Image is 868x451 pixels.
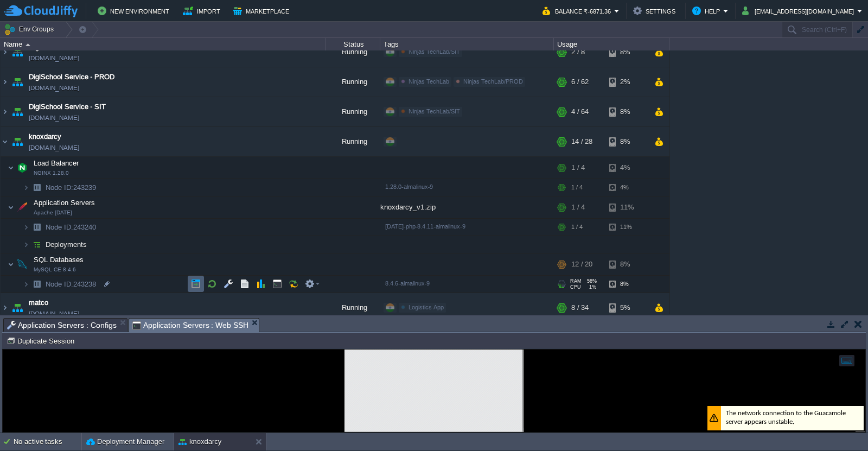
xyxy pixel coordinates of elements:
a: Node ID:243238 [44,280,98,289]
span: Application Servers : Configs [7,319,117,332]
span: Ninjas TechLab/SIT [409,48,460,55]
div: 11% [609,196,644,218]
img: AMDAwAAAACH5BAEAAAAALAAAAAABAAEAAAICRAEAOw== [8,157,14,179]
a: DigiSchool Service - SIT [29,101,106,112]
div: 1 / 4 [571,196,585,218]
a: [DOMAIN_NAME] [29,82,79,93]
span: Node ID: [46,223,73,231]
span: Application Servers [33,198,97,207]
span: Node ID: [46,280,73,288]
div: Running [326,37,380,67]
div: knoxdarcy_v1.zip [380,196,554,218]
button: Env Groups [4,22,58,37]
img: AMDAwAAAACH5BAEAAAAALAAAAAABAAEAAAICRAEAOw== [10,293,25,322]
span: Ninjas TechLab/SIT [409,108,460,115]
img: AMDAwAAAACH5BAEAAAAALAAAAAABAAEAAAICRAEAOw== [1,127,9,156]
span: Logistics App [409,304,444,310]
div: 8% [609,37,644,67]
img: AMDAwAAAACH5BAEAAAAALAAAAAABAAEAAAICRAEAOw== [10,97,25,126]
button: Deployment Manager [86,436,164,447]
img: AMDAwAAAACH5BAEAAAAALAAAAAABAAEAAAICRAEAOw== [1,97,9,126]
img: AMDAwAAAACH5BAEAAAAALAAAAAABAAEAAAICRAEAOw== [8,253,14,275]
span: Load Balancer [33,158,80,168]
div: 1 / 4 [571,219,583,236]
div: 4% [609,157,644,179]
img: AMDAwAAAACH5BAEAAAAALAAAAAABAAEAAAICRAEAOw== [15,157,30,179]
span: Ninjas TechLab/PROD [463,78,523,85]
img: AMDAwAAAACH5BAEAAAAALAAAAAABAAEAAAICRAEAOw== [29,219,44,236]
img: AMDAwAAAACH5BAEAAAAALAAAAAABAAEAAAICRAEAOw== [25,43,30,46]
div: 1 / 4 [571,179,583,196]
span: 243239 [44,183,98,192]
img: AMDAwAAAACH5BAEAAAAALAAAAAABAAEAAAICRAEAOw== [10,127,25,156]
div: 8 / 34 [571,293,589,322]
img: AMDAwAAAACH5BAEAAAAALAAAAAABAAEAAAICRAEAOw== [8,196,14,218]
a: Deployments [44,240,88,249]
button: Help [692,4,723,17]
div: Running [326,293,380,322]
a: [DOMAIN_NAME] [29,112,79,123]
img: AMDAwAAAACH5BAEAAAAALAAAAAABAAEAAAICRAEAOw== [1,293,9,322]
span: SQL Databases [33,255,85,264]
div: Status [327,38,380,50]
div: 11% [609,219,644,236]
span: matco [29,297,48,308]
img: AMDAwAAAACH5BAEAAAAALAAAAAABAAEAAAICRAEAOw== [10,37,25,67]
button: Duplicate Session [7,336,78,346]
span: 243238 [44,280,98,289]
div: 4 / 64 [571,97,589,126]
span: Node ID: [46,183,73,192]
img: AMDAwAAAACH5BAEAAAAALAAAAAABAAEAAAICRAEAOw== [1,37,9,67]
span: NGINX 1.28.0 [34,170,69,176]
span: [DATE]-php-8.4.11-almalinux-9 [385,223,465,230]
div: 5% [609,293,644,322]
div: 8% [609,276,644,293]
div: Running [326,127,380,156]
span: 243240 [44,223,98,232]
img: AMDAwAAAACH5BAEAAAAALAAAAAABAAEAAAICRAEAOw== [29,236,44,253]
span: Application Servers : Web SSH [132,319,249,332]
img: AMDAwAAAACH5BAEAAAAALAAAAAABAAEAAAICRAEAOw== [29,276,44,293]
div: 8% [609,253,644,275]
div: 2 / 8 [571,37,585,67]
div: 6 / 62 [571,67,589,97]
div: 12 / 20 [571,253,592,275]
div: 8% [609,127,644,156]
a: [DOMAIN_NAME] [29,308,79,319]
a: Application ServersApache [DATE] [33,199,97,207]
img: AMDAwAAAACH5BAEAAAAALAAAAAABAAEAAAICRAEAOw== [23,276,29,293]
span: Apache [DATE] [34,209,72,216]
div: 14 / 28 [571,127,592,156]
img: AMDAwAAAACH5BAEAAAAALAAAAAABAAEAAAICRAEAOw== [1,67,9,97]
button: knoxdarcy [178,436,221,447]
span: 8.4.6-almalinux-9 [385,280,430,287]
a: knoxdarcy [29,131,61,142]
span: MySQL CE 8.4.6 [34,266,76,273]
div: Name [1,38,325,50]
img: CloudJiffy [4,4,78,18]
a: DigiSchool Service - PROD [29,72,114,82]
a: Node ID:243240 [44,223,98,232]
div: Tags [381,38,553,50]
button: Import [183,4,224,17]
img: AMDAwAAAACH5BAEAAAAALAAAAAABAAEAAAICRAEAOw== [29,179,44,196]
img: AMDAwAAAACH5BAEAAAAALAAAAAABAAEAAAICRAEAOw== [23,179,29,196]
button: Marketplace [233,4,292,17]
div: Usage [554,38,669,50]
a: [DOMAIN_NAME] [29,142,79,153]
span: 1% [585,284,596,290]
button: Settings [633,4,679,17]
div: 2% [609,67,644,97]
span: RAM [570,278,582,284]
img: AMDAwAAAACH5BAEAAAAALAAAAAABAAEAAAICRAEAOw== [15,196,30,218]
span: 56% [586,278,597,284]
a: SQL DatabasesMySQL CE 8.4.6 [33,256,85,264]
div: No active tasks [14,433,81,450]
div: Running [326,97,380,126]
a: [DOMAIN_NAME] [29,53,79,63]
button: Balance ₹-6871.36 [542,4,614,17]
img: AMDAwAAAACH5BAEAAAAALAAAAAABAAEAAAICRAEAOw== [15,253,30,275]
